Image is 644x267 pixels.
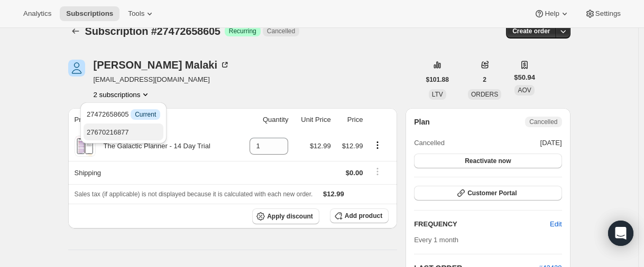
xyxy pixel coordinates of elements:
span: [EMAIL_ADDRESS][DOMAIN_NAME] [94,74,231,85]
span: Subscriptions [66,9,113,18]
span: Recurring [229,27,256,35]
span: Every 1 month [414,236,458,244]
span: Cancelled [267,27,295,35]
button: Tools [122,6,161,21]
button: 27472658605 InfoCurrent [84,106,163,122]
span: 2 [483,75,486,84]
button: Product actions [369,139,386,151]
span: Sales tax (if applicable) is not displayed because it is calculated with each new order. [75,190,313,198]
span: 27472658605 [87,110,160,118]
button: Edit [544,216,568,233]
button: Help [528,6,576,21]
span: $101.88 [426,75,449,84]
th: Shipping [68,161,239,184]
span: Current [135,110,156,119]
span: LTV [432,91,443,98]
button: Reactivate now [414,154,562,168]
span: Analytics [23,9,51,18]
span: Reactivate now [465,157,511,165]
span: Add product [345,212,382,220]
th: Price [334,108,366,131]
button: Subscriptions [68,24,83,39]
span: Tools [128,9,144,18]
div: [PERSON_NAME] Malaki [94,60,231,70]
button: $101.88 [420,72,455,87]
span: [DATE] [540,138,562,148]
button: Apply discount [252,208,319,224]
span: $12.99 [342,142,363,150]
th: Product [68,108,239,131]
span: Settings [595,9,621,18]
span: Create order [512,27,550,35]
span: ORDERS [471,91,498,98]
span: Subscription #27472658605 [85,25,220,37]
button: Add product [330,208,389,223]
span: AOV [518,87,531,94]
span: Edit [550,219,562,230]
div: The Galactic Planner - 14 Day Trial [96,141,210,151]
h2: Plan [414,117,430,127]
span: Apply discount [267,212,313,221]
button: Subscriptions [60,6,119,21]
button: Analytics [17,6,58,21]
span: $50.94 [514,72,535,83]
th: Quantity [239,108,292,131]
span: 27670216877 [87,128,129,136]
span: Stella Malaki [68,60,85,77]
th: Unit Price [291,108,334,131]
span: $0.00 [346,169,363,177]
button: Shipping actions [369,166,386,177]
button: Customer Portal [414,186,562,201]
img: product img [76,136,94,157]
div: Open Intercom Messenger [608,221,633,246]
button: Product actions [94,89,151,100]
span: $12.99 [310,142,331,150]
span: Customer Portal [467,189,517,197]
button: 27670216877 [84,123,163,140]
span: Cancelled [414,138,445,148]
span: Help [545,9,559,18]
button: Settings [578,6,627,21]
span: $12.99 [323,190,344,198]
span: Cancelled [529,118,557,126]
button: 2 [476,72,493,87]
h2: FREQUENCY [414,219,550,230]
button: Create order [506,24,556,39]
